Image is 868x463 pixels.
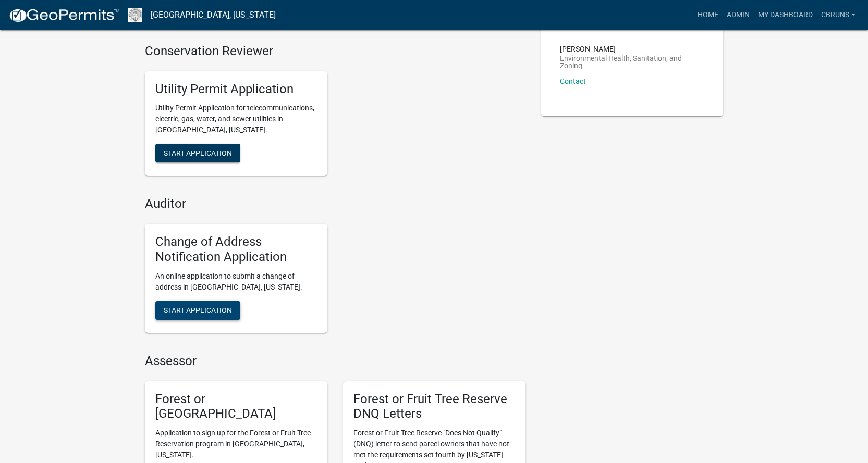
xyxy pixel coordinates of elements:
h5: Utility Permit Application [155,82,317,97]
a: Home [693,5,723,25]
span: Start Application [164,149,232,157]
a: Admin [723,5,754,25]
a: [GEOGRAPHIC_DATA], [US_STATE] [151,6,276,24]
p: Environmental Health, Sanitation, and Zoning [560,55,705,69]
p: An online application to submit a change of address in [GEOGRAPHIC_DATA], [US_STATE]. [155,271,317,293]
h4: Assessor [145,354,525,369]
a: cbruns [817,5,860,25]
a: Contact [560,77,586,85]
span: Start Application [164,306,232,314]
h4: Conservation Reviewer [145,44,525,59]
button: Start Application [155,144,240,162]
button: Start Application [155,301,240,320]
p: Utility Permit Application for telecommunications, electric, gas, water, and sewer utilities in [... [155,103,317,135]
img: Franklin County, Iowa [128,8,142,22]
a: My Dashboard [754,5,817,25]
h5: Change of Address Notification Application [155,234,317,265]
h5: Forest or Fruit Tree Reserve DNQ Letters [353,392,515,422]
p: [PERSON_NAME] [560,45,705,53]
h4: Auditor [145,196,525,211]
p: Application to sign up for the Forest or Fruit Tree Reservation program in [GEOGRAPHIC_DATA], [US... [155,428,317,460]
h5: Forest or [GEOGRAPHIC_DATA] [155,392,317,422]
